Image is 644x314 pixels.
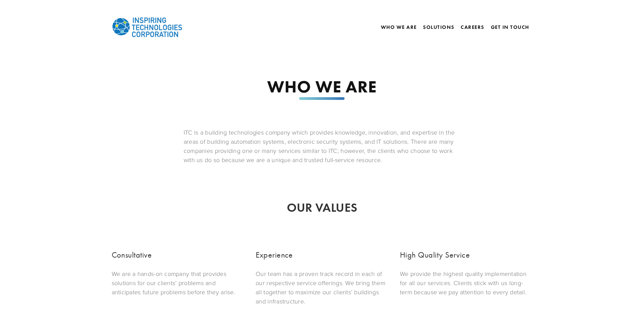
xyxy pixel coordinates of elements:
img: Inspiring Technologies Corp – A Building Technologies Company [112,12,183,42]
h2: OUR VALUES [184,199,460,216]
h3: High Quality Service [400,249,533,261]
p: We provide the highest quality implementation for all our services. Clients stick with us long- t... [400,269,533,297]
p: Our team has a proven track record in each of our respective service offerings. We bring them all... [256,269,388,306]
p: ITC is a building technologies company which provides knowledge, innovation, and expertise in the... [184,128,460,164]
h3: Consultative [112,249,244,261]
h1: WHO WE ARE [184,78,460,95]
a: Who We Are [381,21,417,33]
a: Get In Touch [491,21,529,33]
a: Solutions [423,24,455,30]
a: Careers [461,21,484,33]
h3: Experience [256,249,388,261]
p: We are a hands-on company that provides solutions for our clients’ problems and anticipates futur... [112,269,244,297]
